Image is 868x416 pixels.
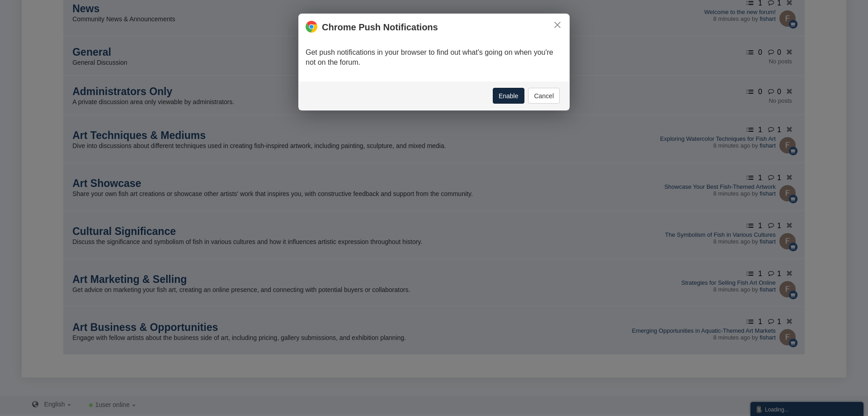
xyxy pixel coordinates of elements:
[322,22,356,32] span: Chrome
[552,20,562,30] button: ×
[359,22,438,32] span: Push Notifications
[306,48,562,68] p: Get push notifications in your browser to find out what's going on when you're not on the forum.
[493,88,524,104] button: Enable
[528,88,560,104] button: Cancel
